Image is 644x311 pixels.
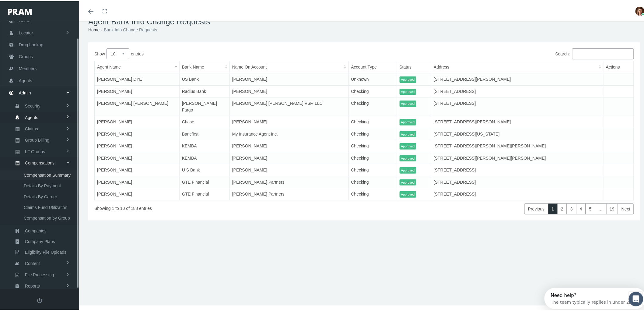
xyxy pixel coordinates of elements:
td: [STREET_ADDRESS][PERSON_NAME] [431,115,604,127]
span: Drug Lookup [19,38,43,49]
td: [PERSON_NAME] [95,139,180,151]
span: Locator [19,26,33,37]
td: Checking [348,84,397,96]
span: Approved [400,118,416,124]
span: Members [19,62,37,73]
label: Search: [364,47,634,58]
span: Claims Fund Utilization [24,201,67,211]
div: Open Intercom Messenger [2,2,107,19]
a: 19 [606,202,618,213]
span: Approved [400,154,416,161]
td: Chase [179,115,229,127]
td: [STREET_ADDRESS] [431,96,604,115]
td: [STREET_ADDRESS][PERSON_NAME][PERSON_NAME] [431,139,604,151]
td: [PERSON_NAME] [95,127,180,139]
span: File Processing [25,268,54,279]
span: Approved [400,130,416,136]
img: PRAM_20_x_78.png [8,8,32,14]
td: Checking [348,163,397,175]
span: Group Billing [25,134,49,144]
td: [PERSON_NAME] [PERSON_NAME] [95,96,180,115]
span: Agents [25,111,38,122]
td: [STREET_ADDRESS] [431,187,604,199]
a: 4 [576,202,586,213]
td: [PERSON_NAME] [229,84,348,96]
span: Eligibility File Uploads [25,246,66,256]
td: [PERSON_NAME] [229,72,348,84]
th: Account Type [348,60,397,72]
h1: Agent Bank Info Change Requests [88,16,640,25]
td: [PERSON_NAME] Fargo [179,96,229,115]
div: The team typically replies in under 2m [6,10,89,16]
a: Home [88,26,100,31]
th: Address: activate to sort column ascending [431,60,604,72]
span: Content [25,257,40,267]
td: [PERSON_NAME] [95,151,180,163]
td: KEMBA [179,139,229,151]
td: [STREET_ADDRESS][PERSON_NAME] [431,72,604,84]
td: [PERSON_NAME] [229,139,348,151]
td: GTE Financial [179,175,229,187]
span: Claims [25,122,38,133]
td: [PERSON_NAME] [95,84,180,96]
iframe: Intercom live chat [629,291,643,305]
td: [STREET_ADDRESS][US_STATE] [431,127,604,139]
td: [STREET_ADDRESS][PERSON_NAME][PERSON_NAME] [431,151,604,163]
a: … [595,202,607,213]
th: Bank Name: activate to sort column ascending [179,60,229,72]
td: Checking [348,115,397,127]
td: [PERSON_NAME] [95,115,180,127]
td: Checking [348,96,397,115]
td: Radius Bank [179,84,229,96]
td: GTE Financial [179,187,229,199]
td: [PERSON_NAME] [229,115,348,127]
a: 3 [567,202,576,213]
span: Approved [400,178,416,185]
td: Bancfirst [179,127,229,139]
td: Checking [348,175,397,187]
input: Search: [572,47,634,58]
td: US Bank [179,72,229,84]
td: Unknown [348,72,397,84]
span: Approved [400,99,416,106]
a: Next [618,202,634,213]
span: Company Plans [25,235,55,246]
td: [PERSON_NAME] [229,151,348,163]
div: Need help? [6,5,89,10]
span: LF Groups [25,145,45,156]
span: Compensations [25,157,54,167]
span: Details By Carrier [24,190,57,201]
td: [PERSON_NAME] [95,163,180,175]
td: [PERSON_NAME] [95,187,180,199]
a: 1 [548,202,558,213]
span: Security [25,100,40,110]
span: Details By Payment [24,179,61,190]
span: Approved [400,87,416,94]
span: Approved [400,75,416,82]
td: My Insurance Agent Inc. [229,127,348,139]
label: Show entries [94,47,364,58]
a: 2 [557,202,567,213]
td: [PERSON_NAME] Partners [229,187,348,199]
td: KEMBA [179,151,229,163]
a: 5 [586,202,595,213]
span: Companies [25,224,47,235]
span: Approved [400,142,416,148]
span: Agents [19,74,32,85]
th: Actions [604,60,634,72]
th: Agent Name: activate to sort column ascending [95,60,180,72]
span: Admin [19,86,31,97]
td: Checking [348,151,397,163]
td: Checking [348,127,397,139]
td: [STREET_ADDRESS] [431,84,604,96]
td: [PERSON_NAME] DYE [95,72,180,84]
span: Approved [400,166,416,172]
span: Compensation by Group [24,212,70,222]
td: [PERSON_NAME] [229,163,348,175]
td: U S Bank [179,163,229,175]
td: [PERSON_NAME] [95,175,180,187]
span: Reports [25,280,40,290]
span: Approved [400,190,416,196]
select: Showentries [107,47,129,58]
a: Previous [524,202,548,213]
